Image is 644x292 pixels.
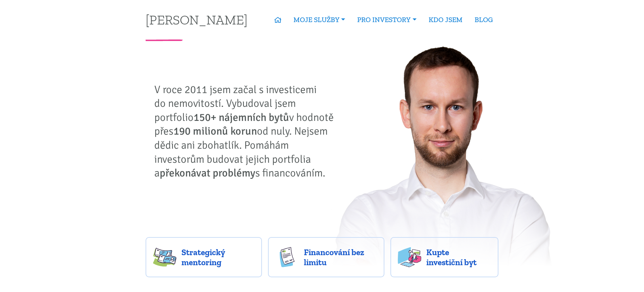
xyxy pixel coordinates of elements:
span: Financování bez limitu [304,247,377,267]
strong: 150+ nájemních bytů [194,111,289,124]
img: strategy [153,247,176,267]
strong: 190 milionů korun [173,125,257,138]
img: finance [275,247,299,267]
strong: překonávat problémy [160,166,255,179]
a: Financování bez limitu [268,237,384,277]
img: flats [398,247,421,267]
a: PRO INVESTORY [351,12,422,27]
span: Kupte investiční byt [426,247,491,267]
p: V roce 2011 jsem začal s investicemi do nemovitostí. Vybudoval jsem portfolio v hodnotě přes od n... [154,83,339,180]
a: [PERSON_NAME] [146,13,248,26]
a: KDO JSEM [423,12,469,27]
a: Kupte investiční byt [390,237,499,277]
a: Strategický mentoring [146,237,262,277]
span: Strategický mentoring [181,247,255,267]
a: MOJE SLUŽBY [287,12,351,27]
a: BLOG [469,12,499,27]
